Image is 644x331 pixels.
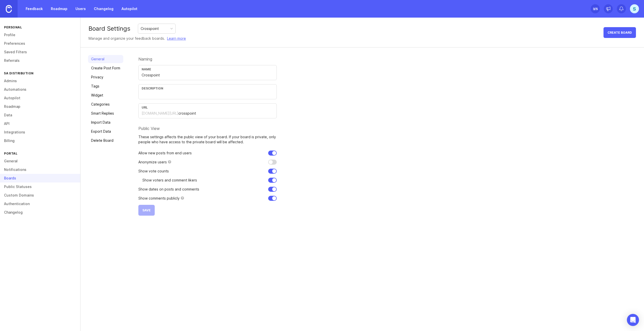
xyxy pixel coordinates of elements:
[138,187,199,192] p: Show dates on posts and comments
[6,5,12,13] img: Canny Home
[88,55,123,63] a: General
[118,4,140,13] a: Autopilot
[88,100,123,108] a: Categories
[138,57,277,61] div: Naming
[630,4,639,13] button: S
[142,86,273,90] div: Description
[88,118,123,126] a: Import Data
[88,82,123,90] a: Tags
[88,91,123,99] a: Widget
[138,196,180,201] p: Show comments publicly
[72,4,89,13] a: Users
[142,67,273,71] div: Name
[142,106,273,109] div: URL
[138,160,167,165] p: Anonymize users
[89,36,186,41] div: Manage and organize your feedback boards.
[138,134,277,145] p: These settings affects the public view of your board. If your board is private, only people who h...
[89,26,130,32] div: Board Settings
[138,126,277,130] div: Public View
[88,73,123,81] a: Privacy
[142,111,178,116] div: [DOMAIN_NAME][URL]
[627,314,639,326] div: Open Intercom Messenger
[23,4,46,13] a: Feedback
[593,5,598,12] div: 3 /5
[88,136,123,145] a: Delete Board
[591,4,600,13] button: 3/5
[88,127,123,135] a: Export Data
[91,4,116,13] a: Changelog
[603,27,636,38] button: Create Board
[167,36,186,41] a: Learn more
[48,4,70,13] a: Roadmap
[88,64,123,72] a: Create Post Form
[142,178,197,183] p: Show voters and comment likers
[141,26,159,31] div: Crosspoint
[138,151,192,156] p: Allow new posts from end users
[608,31,632,34] span: Create Board
[138,169,169,174] p: Show vote counts
[88,109,123,117] a: Smart Replies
